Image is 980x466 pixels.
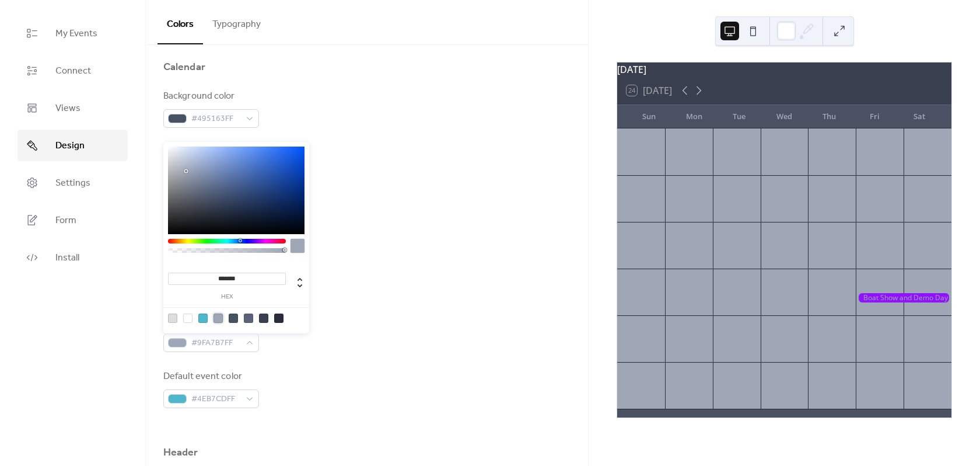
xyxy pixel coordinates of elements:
div: rgb(255, 255, 255) [183,314,192,323]
div: 3 [859,319,872,332]
div: rgb(90, 99, 120) [244,314,253,323]
span: Connect [55,64,91,78]
div: 4 [811,133,824,145]
div: rgb(57, 63, 79) [259,314,268,323]
div: 1 [668,133,681,145]
div: 5 [859,133,872,145]
div: rgb(78, 183, 205) [198,314,208,323]
div: 11 [907,366,920,379]
div: 22 [668,273,681,286]
div: 17 [764,226,777,239]
div: 24 [764,273,777,286]
div: 21 [621,273,633,286]
div: 26 [859,273,872,286]
div: Calendar [163,60,205,74]
div: Header [163,446,198,460]
div: 30 [716,319,729,332]
div: 15 [668,226,681,239]
div: 10 [764,179,777,192]
div: Background color [163,89,257,103]
div: 20 [907,226,920,239]
div: 27 [907,273,920,286]
div: 7 [716,366,729,379]
div: rgb(41, 45, 57) [274,314,283,323]
span: Install [55,251,79,265]
span: Form [55,214,76,228]
a: Form [17,204,128,236]
div: 8 [764,366,777,379]
div: 13 [907,179,920,192]
a: My Events [17,18,128,49]
div: 1 [764,319,777,332]
div: Wed [762,105,807,128]
a: Settings [17,167,128,199]
div: Sat [897,105,942,128]
div: Sun [626,105,671,128]
div: 11 [811,179,824,192]
label: hex [168,294,286,300]
div: 2 [716,133,729,145]
div: Default event color [163,370,257,384]
div: rgb(221, 221, 221) [168,314,177,323]
div: 10 [859,366,872,379]
div: Thu [807,105,852,128]
div: 6 [907,133,920,145]
div: 28 [621,319,633,332]
div: 2 [811,319,824,332]
div: 8 [668,179,681,192]
span: Settings [55,176,90,190]
span: My Events [55,27,97,41]
div: 9 [811,366,824,379]
div: Mon [671,105,716,128]
a: Connect [17,55,128,86]
a: Views [17,92,128,124]
div: 5 [621,366,633,379]
div: 7 [621,179,633,192]
div: 23 [716,273,729,286]
div: 3 [764,133,777,145]
div: 31 [621,133,633,145]
a: Design [17,130,128,161]
div: rgb(159, 167, 183) [213,314,223,323]
span: #4EB7CDFF [191,392,240,406]
span: #9FA7B7FF [191,336,240,350]
div: Boat Show and Demo Day [856,293,951,303]
div: [DATE] [617,62,951,76]
div: 29 [668,319,681,332]
span: Views [55,102,80,116]
div: 4 [907,319,920,332]
span: #495163FF [191,112,240,126]
div: 18 [811,226,824,239]
div: 25 [811,273,824,286]
div: 16 [716,226,729,239]
div: 12 [859,179,872,192]
div: Tue [717,105,762,128]
a: Install [17,242,128,273]
div: rgb(73, 81, 99) [229,314,238,323]
div: 6 [668,366,681,379]
div: 19 [859,226,872,239]
span: Design [55,139,85,153]
div: Fri [852,105,897,128]
div: 9 [716,179,729,192]
div: 14 [621,226,633,239]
